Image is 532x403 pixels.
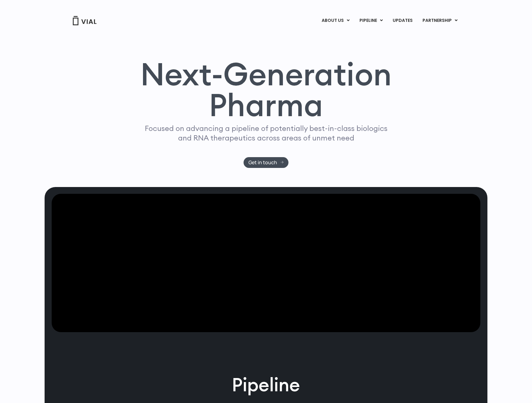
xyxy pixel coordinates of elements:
[133,59,399,121] h1: Next-Generation Pharma
[142,124,390,143] p: Focused on advancing a pipeline of potentially best-in-class biologics and RNA therapeutics acros...
[244,157,289,168] a: Get in touch
[355,15,387,26] a: PIPELINEMenu Toggle
[418,15,463,26] a: PARTNERSHIPMenu Toggle
[248,160,277,165] span: Get in touch
[317,15,354,26] a: ABOUT USMenu Toggle
[232,372,300,397] h2: Pipeline
[72,16,97,25] img: Vial Logo
[388,15,417,26] a: UPDATES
